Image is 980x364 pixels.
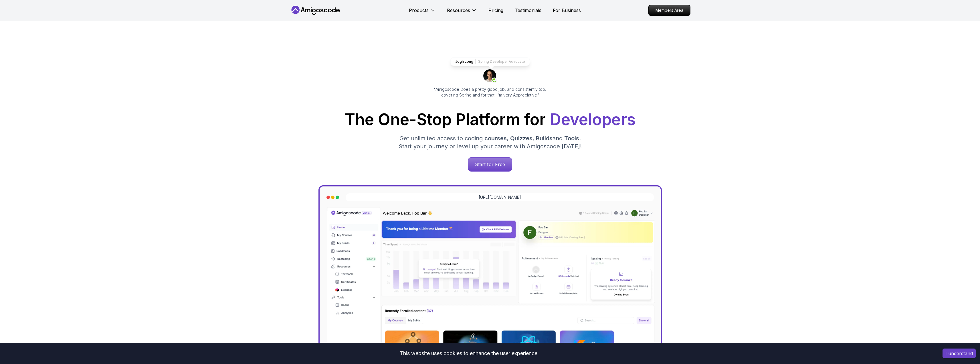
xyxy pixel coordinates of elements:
span: Builds [536,135,553,142]
button: Products [409,7,435,18]
div: This website uses cookies to enhance the user experience. [4,347,934,360]
h1: The One-Stop Platform for [294,112,686,127]
p: Jogh Long [455,59,473,64]
button: Resources [447,7,477,18]
a: For Business [553,7,581,14]
a: Pricing [488,7,503,14]
a: Testimonials [515,7,541,14]
p: Start for Free [468,158,512,171]
p: Spring Developer Advocate [478,59,525,64]
span: Quizzes [510,135,532,142]
a: [URL][DOMAIN_NAME] [479,194,521,200]
p: Resources [447,7,470,14]
p: Products [409,7,429,14]
button: Accept cookies [943,349,976,358]
p: Members Area [649,5,690,15]
p: "Amigoscode Does a pretty good job, and consistently too, covering Spring and for that, I'm very ... [426,86,554,98]
a: Members Area [648,5,690,16]
p: Get unlimited access to coding , , and . Start your journey or level up your career with Amigosco... [394,134,586,150]
span: courses [484,135,507,142]
span: Tools [564,135,579,142]
span: Developers [550,110,635,129]
a: Start for Free [468,157,512,172]
img: josh long [483,69,497,83]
